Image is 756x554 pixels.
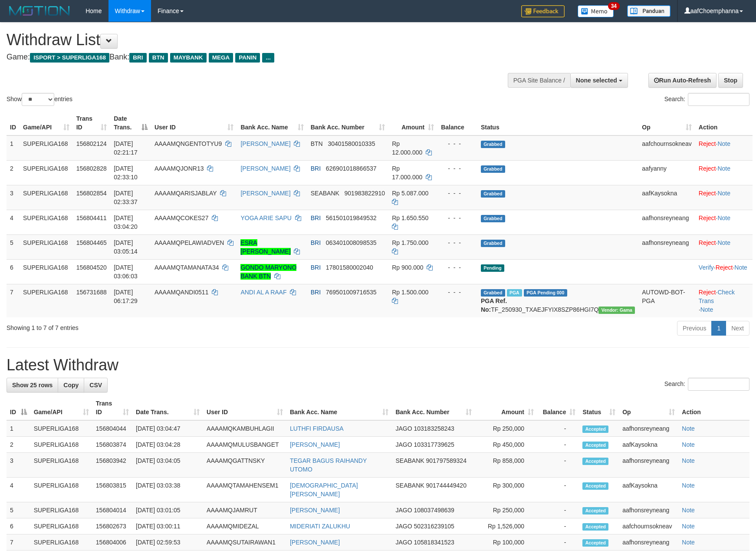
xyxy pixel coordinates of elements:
td: - [537,437,579,453]
span: [DATE] 03:05:14 [114,239,138,255]
th: Date Trans.: activate to sort column descending [110,111,151,135]
span: Rp 5.087.000 [392,190,428,197]
span: Accepted [582,523,608,531]
td: SUPERLIGA168 [20,234,73,259]
span: Grabbed [481,141,505,148]
div: - - - [441,263,474,272]
td: SUPERLIGA168 [30,518,92,534]
td: 1 [7,420,30,437]
a: Verify [699,264,714,271]
th: Game/API: activate to sort column ascending [30,396,92,420]
b: PGA Ref. No: [481,297,507,313]
select: Showentries [22,93,54,106]
td: AAAAMQGATTNSKY [203,453,286,478]
a: TEGAR BAGUS RAIHANDY UTOMO [290,457,367,473]
td: aafKaysokna [619,478,678,502]
span: SEABANK [395,482,424,489]
div: - - - [441,238,474,247]
span: 156802828 [76,165,107,172]
td: aafhonsreyneang [638,234,695,259]
td: [DATE] 02:59:53 [132,534,203,551]
td: 156804006 [92,534,132,551]
span: Accepted [582,425,608,433]
div: PGA Site Balance / [508,73,570,88]
td: 3 [7,185,20,210]
h1: Withdraw List [7,31,495,49]
a: Reject [699,190,716,197]
span: [DATE] 02:21:17 [114,140,138,156]
td: SUPERLIGA168 [30,502,92,518]
span: AAAAMQTAMANATA34 [154,264,219,271]
span: Rp 1.750.000 [392,239,428,246]
td: Rp 1,526,000 [475,518,537,534]
span: SEABANK [395,457,424,464]
td: Rp 250,000 [475,420,537,437]
span: Vendor URL: https://trx31.1velocity.biz [598,307,635,314]
td: SUPERLIGA168 [30,478,92,502]
span: Grabbed [481,190,505,198]
span: AAAAMQJONR13 [154,165,204,172]
a: CSV [84,378,108,392]
a: [DEMOGRAPHIC_DATA][PERSON_NAME] [290,482,358,498]
td: Rp 250,000 [475,502,537,518]
th: Bank Acc. Name: activate to sort column ascending [237,111,307,135]
td: SUPERLIGA168 [20,259,73,284]
span: 156731688 [76,289,107,296]
a: Note [682,425,695,432]
th: User ID: activate to sort column ascending [151,111,237,135]
span: Rp 1.500.000 [392,289,428,296]
td: · · [695,284,753,317]
label: Search: [664,378,749,391]
span: Copy 561501019849532 to clipboard [326,214,377,221]
div: - - - [441,164,474,173]
td: aafhonsreyneang [619,502,678,518]
td: [DATE] 03:00:11 [132,518,203,534]
td: - [537,420,579,437]
td: Rp 450,000 [475,437,537,453]
span: BRI [311,239,321,246]
td: 156803815 [92,478,132,502]
a: [PERSON_NAME] [290,507,340,514]
td: SUPERLIGA168 [30,453,92,478]
a: ESRA [PERSON_NAME] [240,239,290,255]
td: aafchournsokneav [619,518,678,534]
th: Date Trans.: activate to sort column ascending [132,396,203,420]
td: aafhonsreyneang [619,453,678,478]
a: Note [717,165,730,172]
span: [DATE] 03:04:20 [114,214,138,230]
span: Grabbed [481,289,505,297]
span: Rp 12.000.000 [392,140,422,156]
td: 3 [7,453,30,478]
th: Op: activate to sort column ascending [638,111,695,135]
th: Bank Acc. Number: activate to sort column ascending [307,111,388,135]
td: 6 [7,259,20,284]
label: Show entries [7,93,72,106]
span: BRI [311,264,321,271]
td: 5 [7,502,30,518]
span: AAAAMQCOKES27 [154,214,209,221]
a: Note [717,190,730,197]
td: - [537,478,579,502]
td: 156803874 [92,437,132,453]
a: Copy [58,378,84,392]
td: - [537,453,579,478]
span: MAYBANK [170,53,207,63]
td: · [695,160,753,185]
td: SUPERLIGA168 [20,135,73,161]
span: PANIN [235,53,260,63]
a: Previous [677,321,712,336]
span: Grabbed [481,165,505,173]
span: ISPORT > SUPERLIGA168 [30,53,109,63]
a: Note [682,539,695,546]
td: 1 [7,135,20,161]
td: AAAAMQMIDEZAL [203,518,286,534]
span: Copy [63,382,79,389]
td: · · [695,259,753,284]
th: Action [678,396,749,420]
a: YOGA ARIE SAPU [240,214,292,221]
span: Copy 063401008098535 to clipboard [326,239,377,246]
td: [DATE] 03:01:05 [132,502,203,518]
a: Note [717,214,730,221]
span: 156804465 [76,239,107,246]
span: BRI [311,289,321,296]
